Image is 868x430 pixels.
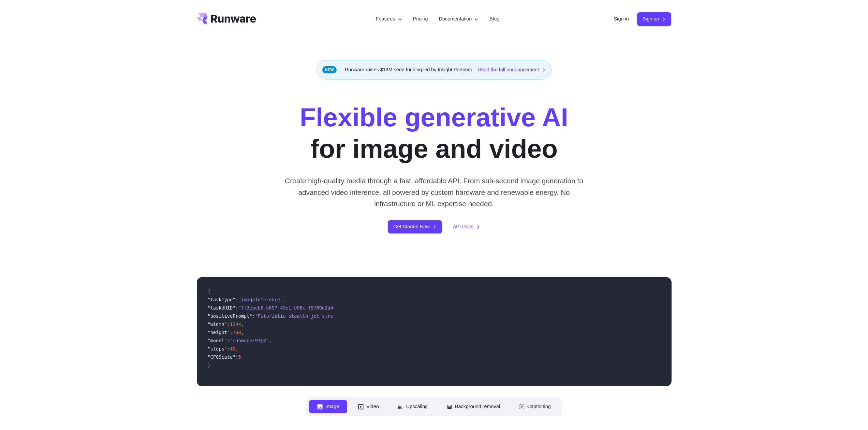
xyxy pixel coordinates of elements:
span: : [227,338,230,343]
span: : [227,346,230,352]
h1: for image and video [300,101,568,164]
span: : [235,354,238,360]
div: Runware raises $13M seed funding led by Insight Partners [317,60,552,80]
span: "steps" [208,346,227,352]
a: API Docs [453,223,480,231]
span: "runware:97@2" [230,338,269,343]
strong: Flexible generative AI [300,102,568,132]
span: 5 [238,354,241,360]
span: "Futuristic stealth jet streaking through a neon-lit cityscape with glowing purple exhaust" [255,313,509,319]
span: , [241,321,244,327]
a: Read the full announcement [477,66,546,74]
a: Pricing [413,15,428,23]
span: , [235,346,238,352]
span: : [235,305,238,311]
span: "positivePrompt" [208,313,252,319]
a: Sign up [637,12,672,26]
span: "7f3ebcb6-b897-49e1-b98c-f5789d2d40d7" [238,305,344,311]
button: Video [350,400,387,413]
span: : [227,321,230,327]
label: Documentation [439,15,479,23]
button: Captioning [511,400,559,413]
span: : [230,330,233,335]
a: Sign in [614,15,629,23]
a: Blog [489,15,499,23]
span: : [252,313,255,319]
span: "imageInference" [238,297,283,302]
span: "model" [208,338,227,343]
a: Get Started Now [388,220,442,233]
span: "height" [208,330,230,335]
button: Upscaling [390,400,436,413]
button: Background removal [439,400,508,413]
span: , [283,297,285,302]
span: : [235,297,238,302]
span: , [241,330,244,335]
span: 1344 [230,321,241,327]
span: 40 [230,346,235,352]
a: Go to / [197,13,256,24]
label: Features [376,15,402,23]
span: "width" [208,321,227,327]
span: 768 [233,330,241,335]
span: } [208,362,210,368]
span: "CFGScale" [208,354,236,360]
span: , [269,338,272,343]
span: { [208,289,210,294]
p: Create high-quality media through a fast, affordable API. From sub-second image generation to adv... [282,175,586,209]
span: "taskUUID" [208,305,236,311]
button: Image [309,400,347,413]
span: "taskType" [208,297,236,302]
